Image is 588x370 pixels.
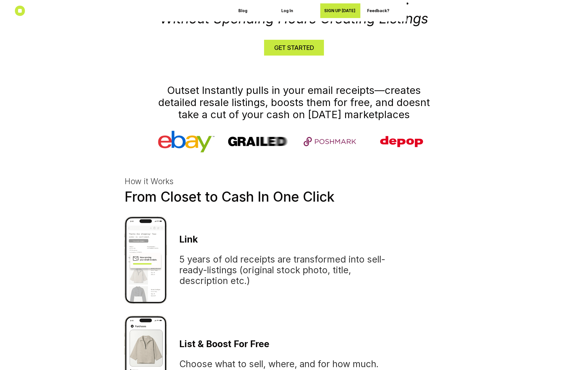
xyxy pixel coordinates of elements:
[274,43,314,52] h4: GET STARTED
[193,234,198,245] span: k
[184,234,187,245] span: i
[179,234,184,245] span: L
[238,8,271,13] p: Blog
[179,254,398,286] h3: 5 years of old receipts are transformed into sell-ready-listings (original stock photo, title, de...
[179,339,398,349] h3: List & Boost
[234,3,275,18] a: Blog
[234,338,269,349] strong: For Free
[277,3,317,18] a: Log In
[320,3,360,18] a: SIGN UP [DATE]
[125,188,407,205] h1: From Closet to Cash In One Click
[367,8,399,13] p: Feedback?
[281,8,313,13] p: Log In
[187,234,193,245] span: n
[264,40,324,56] a: GET STARTED
[125,177,407,186] h3: How it Works
[363,3,403,18] a: Feedback?
[324,8,356,13] p: SIGN UP [DATE]
[153,84,435,121] h1: Outset Instantly pulls in your email receipts—creates detailed resale listings, boosts them for f...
